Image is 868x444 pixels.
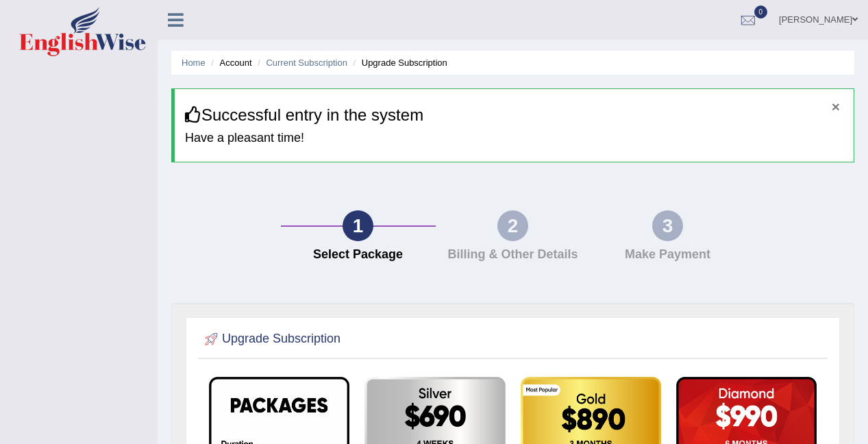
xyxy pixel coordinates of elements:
button: × [832,99,840,114]
li: Account [208,56,251,69]
h3: Successful entry in the system [185,106,843,124]
a: Current Subscription [266,58,347,68]
h4: Select Package [288,248,429,262]
div: 3 [652,210,683,241]
div: 1 [343,210,373,241]
span: 0 [754,5,768,18]
div: 2 [497,210,528,241]
h2: Upgrade Subscription [201,329,340,349]
li: Upgrade Subscription [350,56,447,69]
h4: Have a pleasant time! [185,132,843,145]
h4: Billing & Other Details [443,248,584,262]
a: Home [182,58,206,68]
h4: Make Payment [597,248,739,262]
